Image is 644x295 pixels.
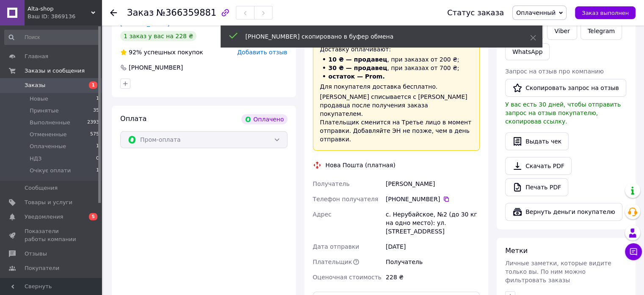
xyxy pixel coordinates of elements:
span: 35 [93,107,99,115]
div: [PHONE_NUMBER] [128,63,184,72]
span: Личные заметки, которые видите только вы. По ним можно фильтровать заказы [505,260,611,284]
div: Оплачено [241,114,287,124]
a: Telegram [580,22,622,40]
button: Чат с покупателем [625,243,642,260]
div: Нова Пошта (платная) [323,161,398,169]
span: Уведомления [25,213,63,221]
span: Выполненные [30,119,70,126]
div: Ваш ID: 3869136 [28,13,102,20]
div: Для покупателя доставка бесплатно. [320,82,473,91]
span: Дата отправки [313,243,359,250]
span: 575 [90,131,99,138]
span: Заказ [127,8,154,18]
span: 92% [129,49,142,56]
span: Оплаченные [30,143,66,150]
div: Получатель [384,254,481,270]
a: Скачать PDF [505,157,572,175]
div: [DATE] [384,239,481,254]
button: Скопировать запрос на отзыв [505,79,626,97]
div: [PERSON_NAME] списывается с [PERSON_NAME] продавца после получения заказа покупателем. Плательщик... [320,93,473,143]
span: НДЗ [30,155,41,163]
li: , при заказах от 700 ₴; [320,64,473,72]
li: , при заказах от 200 ₴; [320,55,473,64]
span: У вас есть 30 дней, чтобы отправить запрос на отзыв покупателю, скопировав ссылку. [505,101,621,125]
button: Вернуть деньги покупателю [505,203,622,221]
span: 1 [96,143,99,150]
span: Оплаченный [516,9,556,16]
span: Адрес [313,211,332,218]
span: Заказ выполнен [582,10,629,16]
span: Покупатели [25,264,59,272]
button: Заказ выполнен [575,6,636,19]
span: 2393 [87,119,99,126]
div: с. Нерубайское, №2 (до 30 кг на одно место): ул. [STREET_ADDRESS] [384,207,481,239]
span: Очікує оплати [30,167,71,174]
span: 1 [96,95,99,103]
span: 0 [96,155,99,163]
span: Оплата [120,115,146,123]
div: успешных покупок [120,48,203,56]
span: 5 [89,213,97,220]
input: Поиск [4,30,100,45]
span: Товары и услуги [25,199,72,206]
a: Viber [547,22,577,40]
a: [PERSON_NAME] [120,20,169,27]
span: 1 [96,167,99,174]
div: [PHONE_NUMBER] скопировано в буфер обмена [246,32,509,41]
span: Отзывы [25,250,47,258]
div: Статус заказа [447,8,504,17]
span: Alta-shop [28,5,91,13]
div: 1 заказ у вас на 228 ₴ [120,31,196,41]
span: Добавить отзыв [237,49,287,56]
span: №366359881 [156,8,216,18]
div: Вернуться назад [110,8,117,17]
span: Принятые [30,107,59,115]
span: остаток — Prom. [329,73,385,80]
span: Получатель [313,180,350,187]
span: Главная [25,53,48,60]
span: Сообщения [25,184,58,192]
div: 228 ₴ [384,270,481,285]
span: Показатели работы компании [25,228,78,243]
button: Выдать чек [505,132,569,150]
span: Отмененные [30,131,66,138]
span: Заказы и сообщения [25,67,85,75]
span: Оценочная стоимость [313,274,382,281]
span: Метки [505,247,528,255]
span: 10 ₴ — продавец [329,56,387,63]
div: [PHONE_NUMBER] [386,195,480,203]
div: [PERSON_NAME] [384,176,481,191]
span: 30 ₴ — продавец [329,65,387,71]
a: Печать PDF [505,178,568,196]
span: Плательщик [313,258,352,265]
a: WhatsApp [505,43,550,60]
span: Новые [30,95,48,103]
span: Телефон получателя [313,196,379,202]
span: Запрос на отзыв про компанию [505,68,604,75]
span: 1 [89,81,97,89]
span: Заказы [25,81,45,89]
